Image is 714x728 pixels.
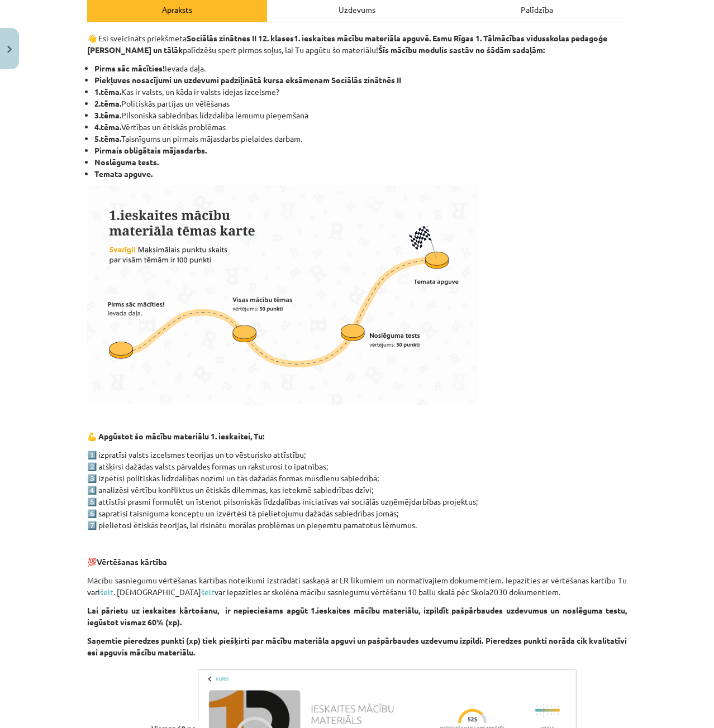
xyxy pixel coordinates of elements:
strong: Pirmais obligātais mājasdarbs. [94,145,207,155]
li: Vērtības un ētiskās problēmas [94,121,627,133]
strong: 1. ieskaites mācību materiāla apguvē. Esmu Rīgas 1. Tālmācības vidusskolas pedagoģe [PERSON_NAME]... [87,33,607,55]
p: 👋 Esi sveicināts priekšmeta palīdzēšu spert pirmos soļus, lai Tu apgūtu šo materiālu! [87,32,627,56]
b: Šīs mācību modulis sastāv no šādām sadaļām: [378,45,545,55]
strong: 5.tēma. [94,133,121,143]
strong: Lai pārietu uz ieskaites kārtošanu, ir nepieciešams apgūt 1.ieskaites mācību materiālu, izpildīt ... [87,605,627,627]
li: Politiskās partijas un vēlēšanas [94,98,627,109]
strong: Saņemtie pieredzes punkti (xp) tiek piešķirti par mācību materiāla apguvi un pašpārbaudes uzdevum... [87,635,627,657]
p: Mācību sasniegumu vērtēšanas kārtības noteikumi izstrādāti saskaņā ar LR likumiem un normatīvajie... [87,574,627,598]
strong: Vērtēšanas kārtība [97,557,167,567]
li: Pilsoniskā sabiedrības līdzdalība lēmumu pieņemšanā [94,109,627,121]
strong: 2.tēma. [94,98,121,108]
li: Kas ir valsts, un kāda ir valsts idejas izcelsme? [94,86,627,98]
strong: 1.tēma. [94,87,121,97]
strong: 3.tēma. [94,110,121,120]
strong: 💪 Apgūstot šo mācību materiālu 1. ieskaitei, Tu: [87,431,264,441]
a: šeit [100,587,113,597]
li: Ievada daļa. [94,63,627,74]
strong: Piekļuves nosacījumi un uzdevumi padziļinātā kursa eksāmenam Sociālās zinātnēs II [94,75,401,85]
strong: Noslēguma tests. [94,157,159,167]
strong: Sociālās zinātnes II 12. klases [187,33,294,43]
li: Taisnīgums un pirmais mājasdarbs pielaides darbam. [94,133,627,145]
strong: Temata apguve. [94,169,153,179]
p: 💯 [87,556,627,568]
p: 1️⃣ izpratīsi valsts izcelsmes teorijas un to vēsturisko attīstību; 2️⃣ atšķirsi dažādas valsts p... [87,449,627,531]
strong: Pirms sāc mācīties! [94,63,165,73]
strong: 4.tēma. [94,122,121,132]
img: icon-close-lesson-0947bae3869378f0d4975bcd49f059093ad1ed9edebbc8119c70593378902aed.svg [7,46,12,53]
a: šeit [201,587,215,597]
